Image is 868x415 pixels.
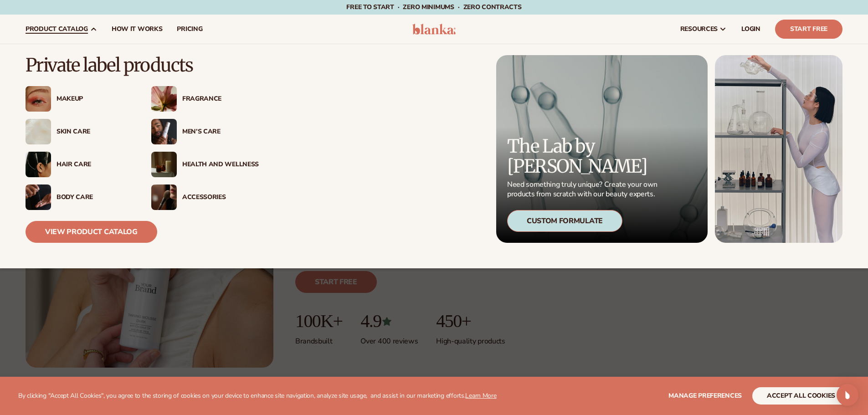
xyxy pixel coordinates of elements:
[26,55,259,75] p: Private label products
[507,210,622,232] div: Custom Formulate
[26,152,133,177] a: Female hair pulled back with clips. Hair Care
[177,26,202,33] span: pricing
[26,221,157,243] a: View Product Catalog
[151,152,177,177] img: Candles and incense on table.
[182,161,259,169] div: Health And Wellness
[151,86,177,112] img: Pink blooming flower.
[715,55,842,243] img: Female in lab with equipment.
[26,184,133,210] a: Male hand applying moisturizer. Body Care
[673,15,734,44] a: resources
[26,152,51,177] img: Female hair pulled back with clips.
[151,119,259,144] a: Male holding moisturizer bottle. Men’s Care
[496,55,708,243] a: Microscopic product formula. The Lab by [PERSON_NAME] Need something truly unique? Create your ow...
[151,184,259,210] a: Female with makeup brush. Accessories
[56,194,133,201] div: Body Care
[741,26,760,33] span: LOGIN
[182,194,259,201] div: Accessories
[465,391,496,400] a: Learn More
[412,24,456,35] img: logo
[182,95,259,103] div: Fragrance
[668,391,742,400] span: Manage preferences
[26,119,133,144] a: Cream moisturizer swatch. Skin Care
[507,136,660,176] p: The Lab by [PERSON_NAME]
[151,152,259,177] a: Candles and incense on table. Health And Wellness
[775,20,842,39] a: Start Free
[104,15,170,44] a: How It Works
[752,387,850,405] button: accept all cookies
[151,119,177,144] img: Male holding moisturizer bottle.
[26,184,51,210] img: Male hand applying moisturizer.
[112,26,163,33] span: How It Works
[151,184,177,210] img: Female with makeup brush.
[18,392,497,400] p: By clicking "Accept All Cookies", you agree to the storing of cookies on your device to enhance s...
[837,384,858,406] div: Open Intercom Messenger
[26,26,88,33] span: product catalog
[182,128,259,136] div: Men’s Care
[56,95,133,103] div: Makeup
[26,86,51,112] img: Female with glitter eye makeup.
[56,128,133,136] div: Skin Care
[151,86,259,112] a: Pink blooming flower. Fragrance
[346,3,521,11] span: Free to start · ZERO minimums · ZERO contracts
[169,15,210,44] a: pricing
[507,180,660,199] p: Need something truly unique? Create your own products from scratch with our beauty experts.
[680,26,718,33] span: resources
[26,86,133,112] a: Female with glitter eye makeup. Makeup
[26,119,51,144] img: Cream moisturizer swatch.
[18,15,104,44] a: product catalog
[734,15,768,44] a: LOGIN
[56,161,133,169] div: Hair Care
[668,387,742,405] button: Manage preferences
